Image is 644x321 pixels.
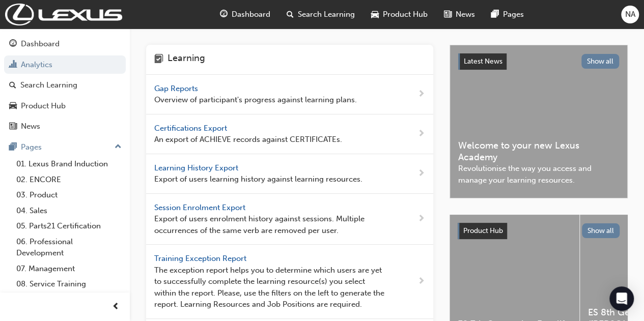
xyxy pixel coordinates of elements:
span: Export of users learning history against learning resources. [154,173,362,185]
a: Product HubShow all [458,223,620,239]
span: up-icon [115,140,122,154]
a: Session Enrolment Export Export of users enrolment history against sessions. Multiple occurrences... [146,194,433,245]
span: Certifications Export [154,124,229,133]
span: guage-icon [9,40,17,49]
span: next-icon [417,88,425,101]
span: Learning History Export [154,163,240,172]
span: News [456,9,475,20]
a: search-iconSearch Learning [278,4,363,25]
div: Search Learning [20,79,77,91]
span: prev-icon [112,301,120,313]
a: 09. Technical Training [12,292,126,308]
a: 05. Parts21 Certification [12,218,126,234]
span: Training Exception Report [154,254,248,263]
a: 01. Lexus Brand Induction [12,156,126,172]
button: Show all [582,223,620,238]
span: next-icon [417,128,425,140]
span: next-icon [417,275,425,288]
a: guage-iconDashboard [212,4,278,25]
img: Trak [5,4,122,25]
a: 02. ENCORE [12,172,126,188]
span: news-icon [444,8,452,21]
button: DashboardAnalyticsSearch LearningProduct HubNews [4,33,126,138]
a: Dashboard [4,35,126,53]
div: Product Hub [21,100,66,112]
span: Session Enrolment Export [154,203,247,212]
a: car-iconProduct Hub [363,4,436,25]
a: pages-iconPages [483,4,532,25]
span: search-icon [287,8,294,21]
div: Pages [21,141,42,153]
span: An export of ACHIEVE records against CERTIFICATEs. [154,134,342,145]
button: Show all [581,54,620,69]
span: pages-icon [491,8,499,21]
a: 08. Service Training [12,276,126,292]
div: Dashboard [21,38,60,50]
span: Dashboard [232,9,270,20]
a: news-iconNews [436,4,483,25]
span: chart-icon [9,61,17,70]
a: 06. Professional Development [12,234,126,261]
span: Gap Reports [154,84,200,93]
span: NA [625,9,635,20]
button: Pages [4,138,126,157]
div: Open Intercom Messenger [609,286,634,311]
span: next-icon [417,167,425,180]
a: 04. Sales [12,203,126,219]
a: 03. Product [12,187,126,203]
span: next-icon [417,213,425,225]
span: Export of users enrolment history against sessions. Multiple occurrences of the same verb are rem... [154,213,385,236]
span: pages-icon [9,143,17,152]
span: car-icon [371,8,379,21]
a: Latest NewsShow all [458,53,619,70]
a: Gap Reports Overview of participant's progress against learning plans.next-icon [146,75,433,114]
span: Welcome to your new Lexus Academy [458,140,619,163]
a: News [4,117,126,136]
span: The exception report helps you to determine which users are yet to successfully complete the lear... [154,265,385,310]
a: Product Hub [4,97,126,115]
span: Pages [503,9,524,20]
span: news-icon [9,122,17,131]
span: learning-icon [154,53,163,66]
span: Revolutionise the way you access and manage your learning resources. [458,163,619,186]
span: Product Hub [463,226,503,235]
a: Latest NewsShow allWelcome to your new Lexus AcademyRevolutionise the way you access and manage y... [450,45,628,198]
span: search-icon [9,81,16,90]
a: Learning History Export Export of users learning history against learning resources.next-icon [146,154,433,194]
a: Training Exception Report The exception report helps you to determine which users are yet to succ... [146,245,433,319]
span: guage-icon [220,8,228,21]
span: Product Hub [383,9,428,20]
a: 07. Management [12,261,126,277]
div: News [21,121,40,132]
a: Analytics [4,55,126,74]
h4: Learning [167,53,205,66]
a: Certifications Export An export of ACHIEVE records against CERTIFICATEs.next-icon [146,114,433,154]
span: Search Learning [298,9,355,20]
span: Overview of participant's progress against learning plans. [154,94,357,106]
span: car-icon [9,102,17,111]
a: Search Learning [4,76,126,95]
button: NA [621,6,639,23]
span: Latest News [464,57,502,66]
